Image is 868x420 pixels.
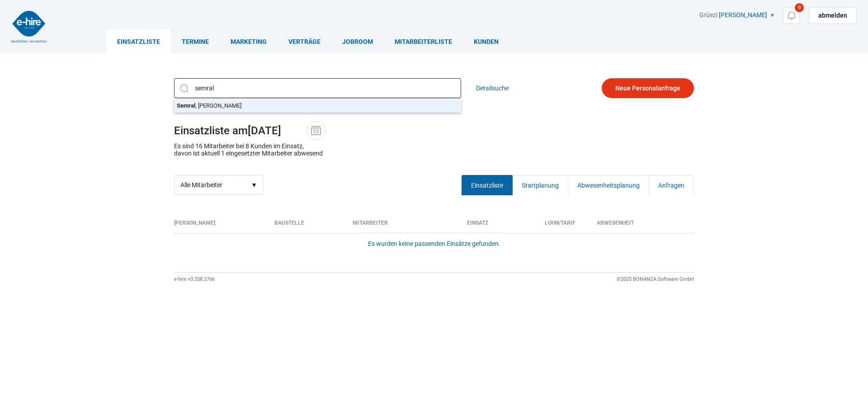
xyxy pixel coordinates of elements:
[220,29,278,53] a: Marketing
[268,220,346,233] th: Baustelle
[590,220,694,233] th: Abwesenheit
[617,273,694,286] div: ©2025 BONANZA Software GmbH
[783,7,800,24] a: 9
[368,240,500,247] a: Es wurden keine passenden Einsätze gefunden.
[11,11,47,42] img: logo2.png
[476,78,509,98] a: Detailsuche
[463,29,509,53] a: Kunden
[538,220,590,233] th: Lohn/Tarif
[460,220,538,233] th: Einsatz
[568,175,649,195] a: Abwesenheitsplanung
[174,273,215,286] div: e-hire v3.258.2766
[346,220,460,233] th: Mitarbeiter
[174,121,694,140] h1: Einsatzliste am
[171,29,220,53] a: Termine
[719,11,767,19] a: [PERSON_NAME]
[384,29,463,53] a: Mitarbeiterliste
[174,220,268,233] th: [PERSON_NAME]
[699,11,857,24] div: Grüezi
[649,175,694,195] a: Anfragen
[106,29,171,53] a: Einsatzliste
[809,7,857,24] a: abmelden
[331,29,384,53] a: Jobroom
[786,10,797,21] img: icon-notification.svg
[174,99,461,113] div: , [PERSON_NAME]
[174,142,323,157] p: Es sind 16 Mitarbeiter bei 8 Kunden im Einsatz, davon ist aktuell 1 eingesetzter Mitarbeiter abwe...
[602,78,694,98] a: Neue Personalanfrage
[278,29,331,53] a: Verträge
[795,3,804,12] span: 9
[309,124,323,137] img: icon-date.svg
[177,102,195,109] strong: Semral
[512,175,568,195] a: Startplanung
[462,175,513,195] a: Einsatzliste
[174,78,461,98] input: Schnellsuche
